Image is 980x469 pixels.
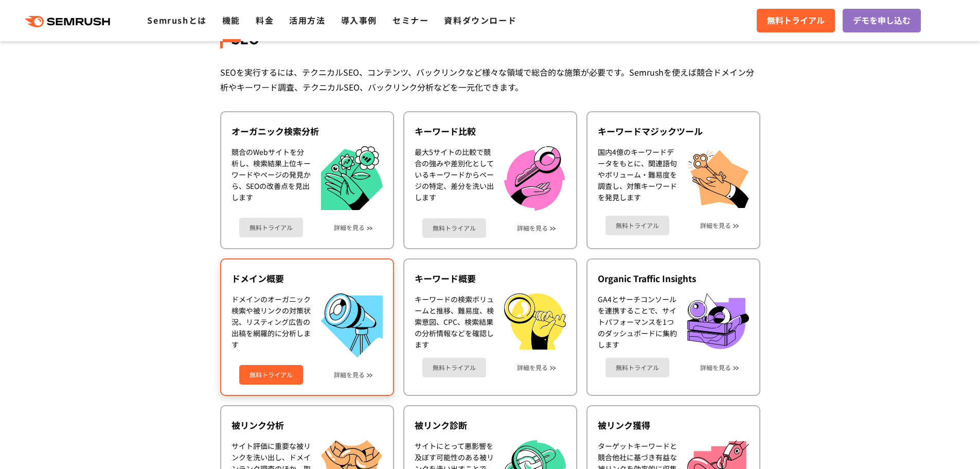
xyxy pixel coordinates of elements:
[853,14,911,27] span: デモを申し込む
[757,9,835,32] a: 無料トライアル
[415,272,566,285] div: キーワード概要
[444,14,516,26] a: 資料ダウンロード
[700,364,731,371] a: 詳細を見る
[598,293,677,350] div: GA4とサーチコンソールを連携することで、サイトパフォーマンスを1つのダッシュボードに集約します
[393,14,429,26] a: セミナー
[843,9,921,32] a: デモを申し込む
[415,419,566,431] div: 被リンク診断
[422,218,486,238] a: 無料トライアル
[687,146,749,208] img: キーワードマジックツール
[334,371,365,378] a: 詳細を見る
[147,14,206,26] a: Semrushとは
[504,293,566,350] img: キーワード概要
[321,293,383,357] img: ドメイン概要
[222,14,240,26] a: 機能
[239,218,303,237] a: 無料トライアル
[605,216,669,235] a: 無料トライアル
[700,222,731,229] a: 詳細を見る
[517,224,548,232] a: 詳細を見る
[517,364,548,371] a: 詳細を見る
[231,293,311,357] div: ドメインのオーガニック検索や被リンクの対策状況、リスティング広告の出稿を網羅的に分析します
[231,125,383,137] div: オーガニック検索分析
[598,125,749,137] div: キーワードマジックツール
[220,65,760,95] div: SEOを実行するには、テクニカルSEO、コンテンツ、バックリンクなど様々な領域で総合的な施策が必要です。Semrushを使えば競合ドメイン分析やキーワード調査、テクニカルSEO、バックリンク分析...
[767,14,825,27] span: 無料トライアル
[231,272,383,285] div: ドメイン概要
[687,293,749,349] img: Organic Traffic Insights
[231,419,383,431] div: 被リンク分析
[239,365,303,385] a: 無料トライアル
[504,146,565,211] img: キーワード比較
[598,146,677,208] div: 国内4億のキーワードデータをもとに、関連語句やボリューム・難易度を調査し、対策キーワードを発見します
[231,146,311,211] div: 競合のWebサイトを分析し、検索結果上位キーワードやページの発見から、SEOの改善点を見出します
[415,125,566,137] div: キーワード比較
[605,358,669,377] a: 無料トライアル
[256,14,274,26] a: 料金
[598,272,749,285] div: Organic Traffic Insights
[321,146,383,211] img: オーガニック検索分析
[289,14,325,26] a: 活用方法
[422,358,486,377] a: 無料トライアル
[598,419,749,431] div: 被リンク獲得
[415,293,494,350] div: キーワードの検索ボリュームと推移、難易度、検索意図、CPC、検索結果の分析情報などを確認します
[334,224,365,231] a: 詳細を見る
[341,14,377,26] a: 導入事例
[415,146,494,211] div: 最大5サイトの比較で競合の強みや差別化としているキーワードからページの特定、差分を洗い出します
